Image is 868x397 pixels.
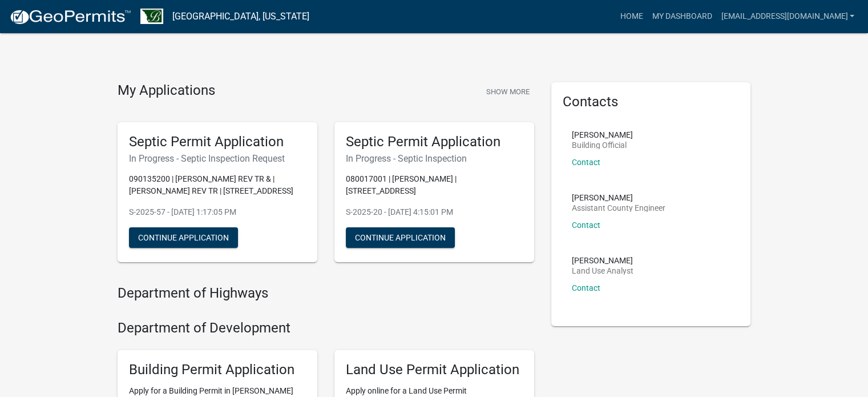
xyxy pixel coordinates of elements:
[615,6,647,27] a: Home
[118,82,215,99] h4: My Applications
[572,131,633,139] p: [PERSON_NAME]
[129,153,306,164] h6: In Progress - Septic Inspection Request
[572,204,665,212] p: Assistant County Engineer
[118,285,534,302] h4: Department of Highways
[482,82,534,101] button: Show More
[129,134,306,150] h5: Septic Permit Application
[172,7,309,26] a: [GEOGRAPHIC_DATA], [US_STATE]
[140,9,163,24] img: Benton County, Minnesota
[129,362,306,378] h5: Building Permit Application
[129,206,306,218] p: S-2025-57 - [DATE] 1:17:05 PM
[346,206,523,218] p: S-2025-20 - [DATE] 4:15:01 PM
[572,220,600,230] a: Contact
[716,6,859,27] a: [EMAIL_ADDRESS][DOMAIN_NAME]
[346,227,455,248] button: Continue Application
[572,158,600,167] a: Contact
[572,256,633,264] p: [PERSON_NAME]
[346,362,523,378] h5: Land Use Permit Application
[572,267,633,275] p: Land Use Analyst
[129,227,238,248] button: Continue Application
[572,283,600,292] a: Contact
[346,153,523,164] h6: In Progress - Septic Inspection
[647,6,716,27] a: My Dashboard
[346,134,523,150] h5: Septic Permit Application
[563,94,740,110] h5: Contacts
[118,320,534,336] h4: Department of Development
[129,173,306,197] p: 090135200 | [PERSON_NAME] REV TR & | [PERSON_NAME] REV TR | [STREET_ADDRESS]
[572,194,665,202] p: [PERSON_NAME]
[572,141,633,149] p: Building Official
[346,173,523,197] p: 080017001 | [PERSON_NAME] | [STREET_ADDRESS]
[346,385,523,397] p: Apply online for a Land Use Permit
